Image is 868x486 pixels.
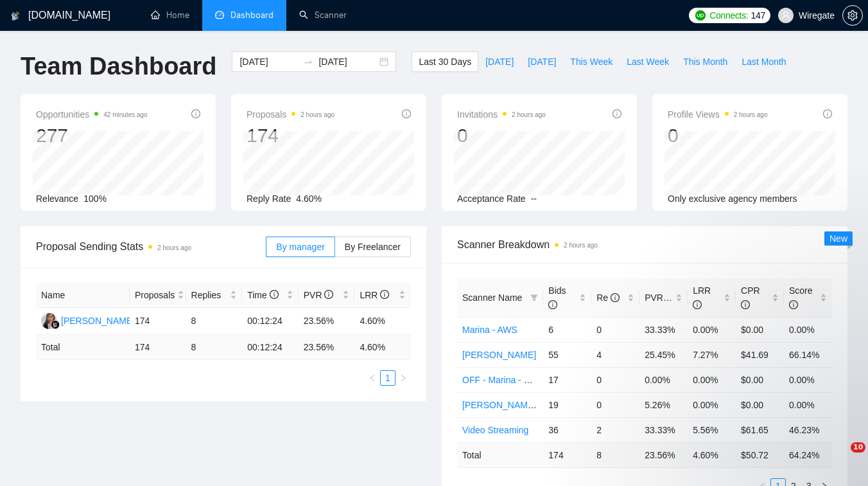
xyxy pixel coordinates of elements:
td: 174 [130,335,186,360]
span: info-circle [324,290,333,299]
td: 2 [591,417,639,442]
span: Proposals [247,107,334,122]
span: dashboard [215,10,224,19]
span: Relevance [36,194,78,204]
td: 0 [591,317,639,342]
time: 2 hours ago [512,111,546,118]
span: [DATE] [528,55,556,69]
li: 1 [380,370,395,386]
span: This Week [570,55,612,69]
td: 0 [591,392,639,417]
a: [PERSON_NAME] & Laravel [462,400,577,410]
button: left [365,370,380,386]
a: OFF - Marina - DevOps [462,375,556,385]
span: LRR [360,290,389,300]
li: Next Page [395,370,411,386]
td: 33.33% [639,317,688,342]
th: Proposals [130,283,186,308]
a: searchScanner [299,10,347,21]
span: Score [789,285,813,310]
a: Marina - AWS [462,325,517,335]
a: setting [842,10,863,21]
span: left [369,374,376,382]
span: Re [596,292,620,303]
td: 23.56 % [639,442,688,467]
span: Last 30 Days [419,55,471,69]
td: 0.00% [688,317,736,342]
span: This Month [683,55,727,69]
h1: Team Dashboard [21,51,216,82]
span: 4.60% [296,194,322,204]
td: 8 [591,442,639,467]
button: right [395,370,411,386]
td: 8 [186,335,243,360]
span: Proposal Sending Stats [36,239,266,255]
button: This Week [563,51,620,72]
time: 42 minutes ago [103,111,147,118]
time: 2 hours ago [734,111,768,118]
th: Name [36,283,130,308]
span: info-circle [741,300,750,309]
span: Acceptance Rate [457,194,526,204]
img: upwork-logo.png [695,10,706,21]
td: 4.60 % [688,442,736,467]
span: info-circle [548,300,557,309]
span: info-circle [693,300,702,309]
button: Last Week [620,51,676,72]
a: homeHome [151,10,189,21]
span: Last Month [742,55,786,69]
time: 2 hours ago [300,111,334,118]
span: Invitations [457,107,546,122]
td: 17 [543,367,591,392]
span: info-circle [191,109,200,118]
td: 174 [543,442,591,467]
div: 0 [457,123,546,148]
span: 147 [751,8,765,22]
td: Total [457,442,543,467]
a: GA[PERSON_NAME] [41,315,135,325]
span: filter [528,288,541,307]
span: user [781,11,790,20]
span: New [829,233,847,244]
span: 100% [83,194,107,204]
span: Last Week [627,55,669,69]
span: LRR [693,285,711,310]
button: Last 30 Days [412,51,478,72]
span: Scanner Name [462,292,522,303]
span: -- [531,194,537,204]
a: 1 [381,371,395,385]
td: 0.00% [784,317,832,342]
a: Video Streaming [462,425,528,435]
img: gigradar-bm.png [51,320,60,329]
span: Dashboard [230,10,273,21]
td: 0 [591,367,639,392]
span: info-circle [380,290,389,299]
td: 4 [591,342,639,367]
span: Reply Rate [247,194,291,204]
td: 8 [186,308,243,335]
input: End date [318,55,377,69]
span: Opportunities [36,107,148,122]
button: This Month [676,51,734,72]
span: info-circle [402,109,411,118]
span: Bids [548,285,566,310]
li: Previous Page [365,370,380,386]
td: 36 [543,417,591,442]
input: Start date [239,55,298,69]
td: 66.14% [784,342,832,367]
span: setting [843,10,862,21]
span: Scanner Breakdown [457,237,832,253]
td: $41.69 [736,342,784,367]
td: 7.27% [688,342,736,367]
td: 25.45% [639,342,688,367]
div: 0 [668,123,768,148]
td: Total [36,335,130,360]
a: [PERSON_NAME] [462,350,536,360]
span: info-circle [789,300,798,309]
span: Profile Views [668,107,768,122]
td: 174 [130,308,186,335]
button: [DATE] [521,51,563,72]
img: GA [41,313,57,329]
td: $0.00 [736,317,784,342]
td: 64.24 % [784,442,832,467]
